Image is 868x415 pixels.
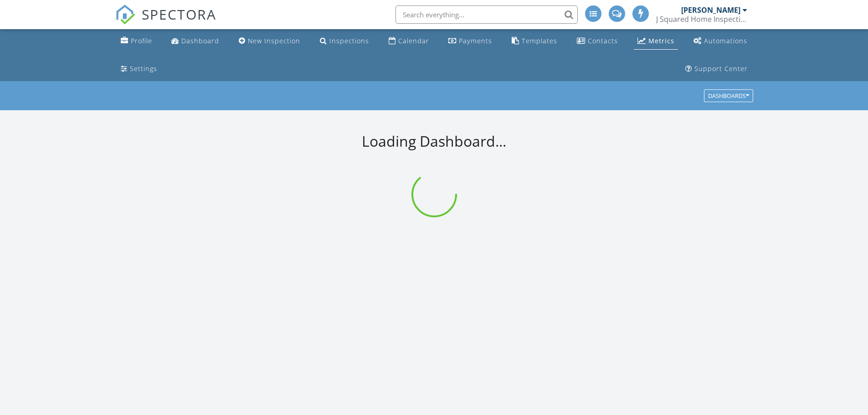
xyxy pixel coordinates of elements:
div: Profile [131,36,152,45]
a: Templates [508,33,561,50]
div: New Inspection [248,36,300,45]
a: Automations (Advanced) [690,33,751,50]
div: Calendar [398,36,429,45]
img: The Best Home Inspection Software - Spectora [115,5,135,25]
div: Inspections [329,36,369,45]
span: SPECTORA [142,5,216,24]
div: J Squared Home Inspections, LLC [656,15,747,24]
button: Dashboards [704,90,753,102]
a: New Inspection [235,33,304,50]
div: [PERSON_NAME] [681,5,740,15]
div: Dashboard [181,36,219,45]
a: Settings [117,61,161,77]
div: Settings [130,64,157,73]
a: Company Profile [117,33,156,50]
div: Automations [704,36,747,45]
div: Metrics [648,36,674,45]
div: Payments [459,36,492,45]
div: Contacts [588,36,618,45]
a: Contacts [573,33,621,50]
a: Calendar [385,33,433,50]
a: Inspections [316,33,373,50]
div: Dashboards [708,93,749,99]
input: Search everything... [395,5,578,24]
a: SPECTORA [115,12,216,31]
div: Templates [522,36,557,45]
a: Metrics [634,33,678,50]
a: Support Center [682,61,751,77]
a: Payments [445,33,496,50]
div: Support Center [694,64,748,73]
a: Dashboard [168,33,223,50]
